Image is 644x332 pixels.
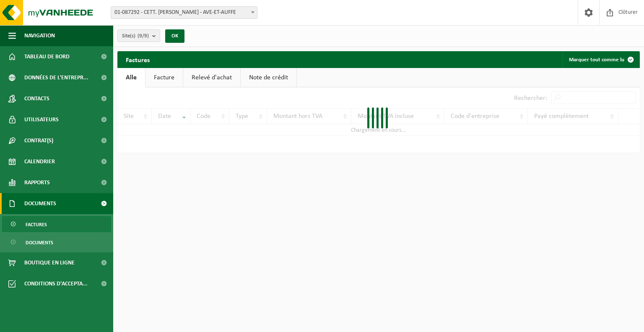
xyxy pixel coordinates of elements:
a: Relevé d'achat [183,68,240,87]
span: Utilisateurs [24,109,59,130]
a: Alle [117,68,145,87]
span: Contacts [24,88,49,109]
h2: Factures [117,51,158,68]
span: Navigation [24,25,55,46]
a: Documents [2,234,111,250]
span: Boutique en ligne [24,252,75,273]
span: Tableau de bord [24,46,70,67]
span: Contrat(s) [24,130,53,151]
span: Conditions d'accepta... [24,273,88,294]
span: Factures [26,217,47,233]
count: (9/9) [138,33,149,39]
button: OK [165,29,184,43]
span: Calendrier [24,151,55,172]
a: Note de crédit [241,68,296,87]
button: Site(s)(9/9) [117,29,160,42]
span: 01-087292 - CETT. P. MONSEU - AVE-ET-AUFFE [111,6,257,19]
a: Factures [2,216,111,232]
button: Marquer tout comme lu [562,51,639,68]
span: Site(s) [122,30,149,42]
span: Données de l'entrepr... [24,67,88,88]
a: Facture [145,68,183,87]
span: Documents [26,235,53,251]
span: 01-087292 - CETT. P. MONSEU - AVE-ET-AUFFE [111,7,257,18]
span: Rapports [24,172,50,193]
span: Documents [24,193,56,214]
